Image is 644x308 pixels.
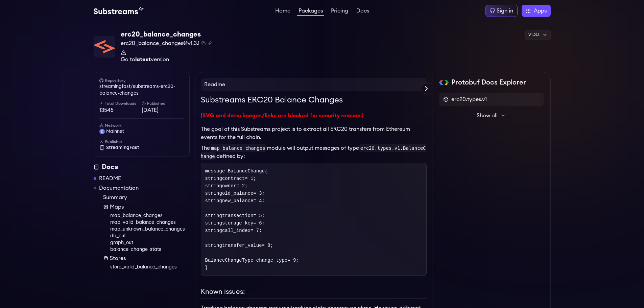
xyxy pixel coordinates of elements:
span: string [205,183,222,189]
a: Stores [103,254,190,262]
h6: Repository [99,78,184,83]
span: string [205,243,222,248]
span: = [236,183,239,189]
a: map_valid_balance_changes [110,219,190,226]
div: v1.3.1 [525,30,551,40]
a: graph_out [110,239,190,246]
code: map_balance_changes [210,144,267,152]
span: = [245,176,247,181]
span: mainnet [106,128,124,135]
span: 8 [267,243,270,248]
h1: Substreams ERC20 Balance Changes [201,94,427,106]
span: 2 [242,183,245,189]
span: transfer_value ; [205,243,273,248]
img: Store icon [103,256,109,261]
span: storage_key ; [205,220,265,226]
span: = [251,228,253,233]
a: [SVG and data: images/links are blocked for security reasons] [201,113,363,118]
a: Sign in [485,5,518,17]
span: BalanceChangeType change_type ; [205,258,299,263]
a: Docs [355,8,371,15]
a: map_balance_changes [110,212,190,219]
span: 3 [259,191,262,196]
button: Copy package name and version [201,41,206,45]
span: string [205,198,222,204]
h6: Publisher [99,139,184,144]
span: owner ; [205,183,248,189]
button: Show all [439,109,544,122]
span: string [205,228,222,233]
img: github [99,78,103,82]
span: 4 [259,198,262,204]
h6: Published [142,101,184,106]
a: streamingfast/substreams-erc20-balance-changes [99,83,184,97]
span: { [205,168,268,174]
span: string [205,213,222,218]
h6: Network [99,123,184,128]
a: Maps [103,203,190,211]
span: string [205,220,222,226]
span: call_index ; [205,228,262,233]
a: StreamingFast [99,144,184,151]
span: StreamingFast [106,144,139,151]
a: README [99,174,121,183]
button: Copy .spkg link to clipboard [208,41,212,45]
span: erc20_balance_changes@v1.3.1 [121,39,199,47]
img: Package Logo [94,36,115,57]
a: Go tolatestversion [121,50,212,62]
span: 9 [293,258,296,263]
h2: Protobuf Docs Explorer [451,78,526,87]
span: = [253,198,256,204]
span: BalanceChange [228,168,265,174]
img: Map icon [103,204,109,210]
span: Show all [477,112,498,120]
a: Packages [297,8,324,16]
span: = [253,220,256,226]
span: message [205,168,225,174]
h2: Known issues: [201,287,427,299]
a: Home [274,8,292,15]
span: 1 [251,176,253,181]
span: 13545 [99,106,142,114]
h4: Readme [201,78,427,91]
span: } [205,265,208,270]
a: db_out [110,233,190,239]
p: The module will output messages of type defined by: [201,144,427,160]
strong: latest [135,57,151,62]
span: 5 [259,213,262,218]
a: map_unknown_balance_changes [110,226,190,233]
span: old_balance ; [205,191,265,196]
p: The goal of this Substreams project is to extract all ERC20 transfers from Ethereum events for th... [201,125,427,141]
span: new_balance ; [205,198,265,204]
span: Apps [534,7,547,15]
div: erc20_balance_changes [121,30,212,39]
span: string [205,176,222,181]
h6: Total Downloads [99,101,142,106]
span: 6 [259,220,262,226]
span: erc20.types.v1 [451,95,487,103]
span: 7 [256,228,259,233]
a: Documentation [99,184,139,192]
a: balance_change_stats [110,246,190,253]
a: mainnet [99,128,184,135]
div: Docs [94,162,190,172]
div: Sign in [497,7,513,15]
a: Summary [103,193,190,202]
img: Substream's logo [94,7,144,15]
code: erc20.types.v1.BalanceChange [201,144,426,160]
span: = [253,191,256,196]
span: = [262,243,265,248]
span: [DATE] [142,106,184,114]
span: = [253,213,256,218]
a: store_valid_balance_changes [110,264,190,270]
span: = [287,258,290,263]
img: mainnet [99,129,105,134]
span: transaction ; [205,213,265,218]
a: Pricing [330,8,350,15]
img: Protobuf [439,80,449,85]
span: contract ; [205,176,256,181]
span: string [205,191,222,196]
